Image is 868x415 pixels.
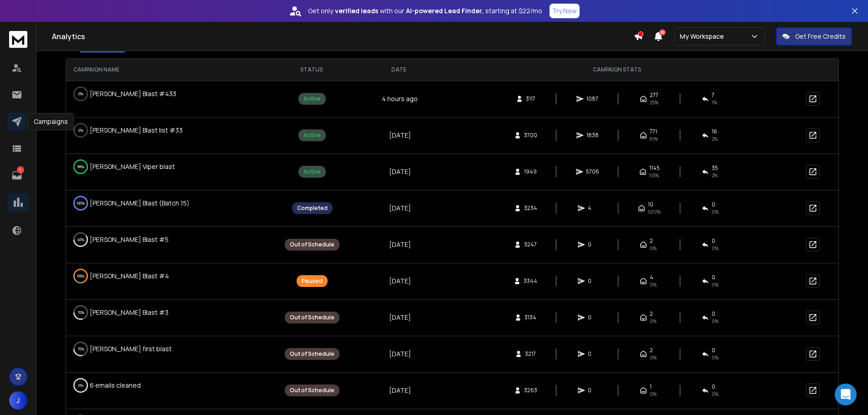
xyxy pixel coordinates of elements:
span: 0% [650,281,657,288]
p: 0 % [78,89,83,98]
th: CAMPAIGN STATS [436,59,798,81]
span: 3247 [524,241,537,248]
div: Completed [292,202,333,214]
span: 3217 [525,350,536,358]
span: 0 [712,201,715,208]
span: 4 [650,274,653,281]
span: 2 [650,237,653,245]
span: 2 % [712,172,718,179]
th: CAMPAIGN NAME [66,59,261,81]
span: 3344 [524,277,537,285]
span: 500 % [648,208,661,215]
span: 0% [650,245,657,252]
span: 1 % [712,99,717,106]
p: 1 [17,166,24,174]
div: Out of Schedule [285,239,339,251]
td: [PERSON_NAME] Blast #5 [66,227,212,252]
p: 69 % [77,272,84,281]
td: [PERSON_NAME] Blast #3 [66,300,212,325]
span: 0 [712,383,715,390]
span: 59 % [649,172,659,179]
div: Out of Schedule [285,384,339,396]
div: Active [298,93,326,105]
span: 16 [712,128,717,135]
button: J [9,391,27,410]
span: 3263 [524,387,537,394]
span: 0 [712,310,715,318]
span: 0 [712,347,715,354]
span: 4 [588,205,597,212]
p: My Workspace [680,32,728,41]
span: 277 [650,92,658,99]
span: 0% [712,354,719,361]
h1: Analytics [52,31,634,42]
span: 81 % [650,135,658,143]
span: 0 [588,277,597,285]
span: 2 % [712,135,718,143]
span: 1145 [649,164,660,172]
p: 70 % [77,308,84,317]
p: 2 % [78,126,83,135]
div: Campaigns [28,113,74,130]
span: 1 [650,383,652,390]
div: Open Intercom Messenger [835,384,857,405]
div: Active [298,166,326,178]
span: 0 % [712,208,719,215]
span: 0 [588,314,597,321]
td: [PERSON_NAME] first blast [66,336,212,362]
div: Paused [297,275,328,287]
p: 100 % [77,199,85,208]
td: [PERSON_NAME] Blast (Batch 15) [66,190,212,216]
td: [DATE] [362,226,436,263]
span: 50 [659,29,666,36]
span: 3234 [524,205,537,212]
span: 0 [588,387,597,394]
td: [PERSON_NAME] Blast #4 [66,263,212,289]
span: 0% [712,281,719,288]
span: 0 [588,241,597,248]
span: 771 [650,128,657,135]
span: 7 [712,92,714,99]
td: [DATE] [362,190,436,226]
span: 5706 [586,168,599,175]
span: 3117 [526,95,535,102]
span: 0 [712,237,715,245]
td: 4 hours ago [362,81,436,117]
span: 25 % [650,99,658,106]
span: 0% [650,390,657,398]
span: 3134 [524,314,536,321]
span: 0% [712,318,719,325]
strong: verified leads [335,6,378,15]
td: [DATE] [362,336,436,372]
span: 35 [712,164,718,172]
span: 1949 [524,168,537,175]
span: 0% [712,390,719,398]
p: Get Free Credits [795,32,846,41]
span: 10 [648,201,653,208]
span: 0 [712,274,715,281]
span: 0% [650,318,657,325]
span: 1838 [586,132,599,139]
span: 3700 [524,132,537,139]
p: Get only with our starting at $22/mo [308,6,542,15]
p: 0 % [78,381,83,390]
span: 1087 [586,95,598,102]
strong: AI-powered Lead Finder, [406,6,483,15]
span: 0 [588,350,597,358]
span: 0% [650,354,657,361]
span: 0% [712,245,719,252]
th: DATE [362,59,436,81]
span: 2 [650,347,653,354]
td: 6 emails cleaned [66,373,212,398]
td: [DATE] [362,372,436,409]
p: 70 % [77,344,84,354]
td: [PERSON_NAME] Blast list #33 [66,118,212,143]
td: [DATE] [362,117,436,154]
div: Out of Schedule [285,312,339,323]
td: [DATE] [362,263,436,299]
td: [PERSON_NAME] Blast #433 [66,81,212,107]
button: Get Free Credits [776,27,852,46]
a: 1 [8,166,26,184]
